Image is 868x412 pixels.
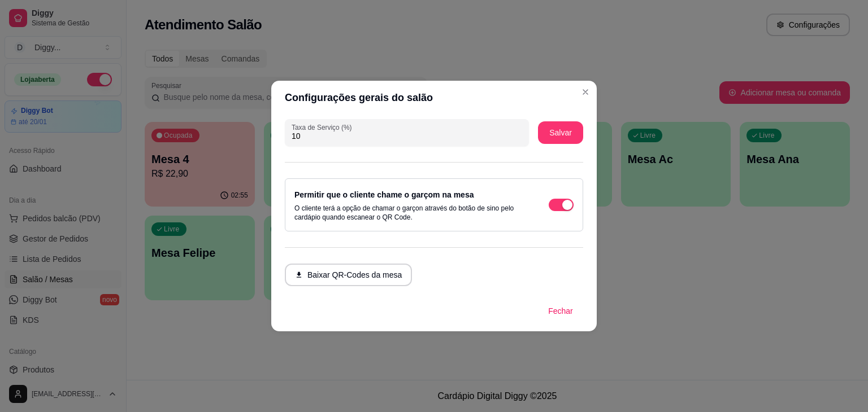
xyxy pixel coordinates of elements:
[538,300,583,322] button: Fechar
[292,130,522,142] input: Taxa de Serviço (%)
[576,83,594,101] button: Close
[285,271,412,280] a: Baixar QR-Codes da mesa
[294,190,474,199] label: Permitir que o cliente chame o garçom na mesa
[538,121,583,144] button: Salvar
[294,204,526,222] p: O cliente terá a opção de chamar o garçon através do botão de sino pelo cardápio quando escanear ...
[285,264,412,286] button: Baixar QR-Codes da mesa
[271,81,597,115] header: Configurações gerais do salão
[292,122,355,132] label: Taxa de Serviço (%)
